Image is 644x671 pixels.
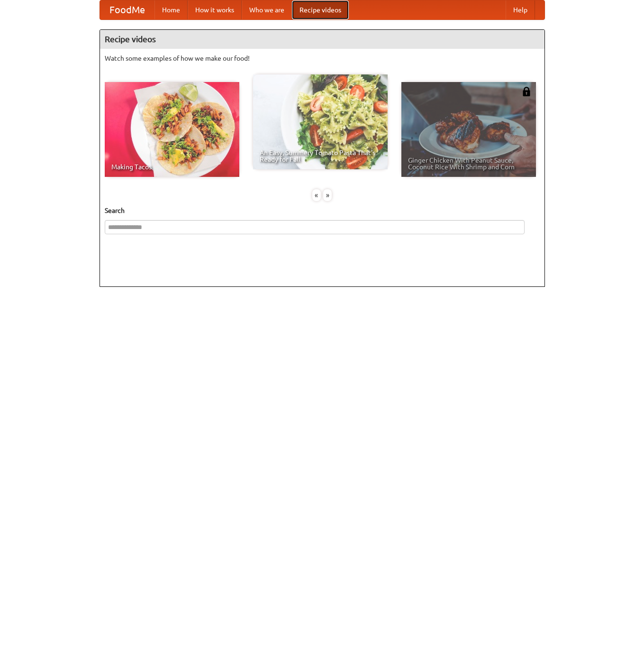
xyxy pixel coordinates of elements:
div: « [312,189,321,201]
h5: Search [105,206,540,215]
span: An Easy, Summery Tomato Pasta That's Ready for Fall [260,149,381,163]
a: Home [154,0,188,19]
a: An Easy, Summery Tomato Pasta That's Ready for Fall [253,74,388,169]
p: Watch some examples of how we make our food! [105,54,540,63]
a: Help [506,0,535,19]
a: Recipe videos [292,0,349,19]
a: FoodMe [100,0,154,19]
div: » [323,189,332,201]
a: How it works [188,0,242,19]
span: Making Tacos [111,164,233,170]
h4: Recipe videos [100,30,544,49]
a: Making Tacos [105,82,239,177]
img: 483408.png [522,87,531,96]
a: Who we are [242,0,292,19]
